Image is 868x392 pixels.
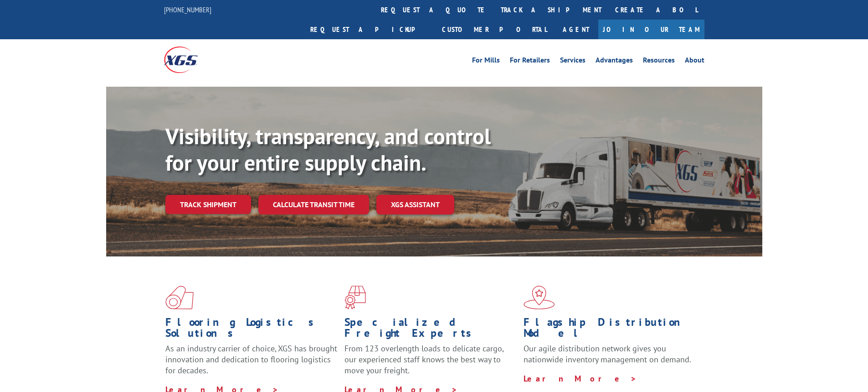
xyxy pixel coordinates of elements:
a: Request a pickup [303,20,435,39]
a: Learn More > [524,373,637,384]
a: Advantages [596,57,633,67]
a: [PHONE_NUMBER] [164,5,211,14]
img: xgs-icon-flagship-distribution-model-red [524,286,555,309]
a: Calculate transit time [258,195,369,214]
h1: Specialized Freight Experts [344,317,517,343]
a: Agent [554,20,598,39]
a: Track shipment [165,195,251,214]
a: XGS ASSISTANT [376,195,454,214]
a: About [685,57,704,67]
p: From 123 overlength loads to delicate cargo, our experienced staff knows the best way to move you... [344,343,517,384]
img: xgs-icon-total-supply-chain-intelligence-red [165,286,194,309]
a: Customer Portal [435,20,554,39]
h1: Flooring Logistics Solutions [165,317,338,343]
h1: Flagship Distribution Model [524,317,696,343]
a: For Retailers [510,57,550,67]
a: Join Our Team [598,20,704,39]
img: xgs-icon-focused-on-flooring-red [344,286,366,309]
a: Resources [643,57,675,67]
a: Services [560,57,586,67]
span: Our agile distribution network gives you nationwide inventory management on demand. [524,343,691,365]
span: As an industry carrier of choice, XGS has brought innovation and dedication to flooring logistics... [165,343,337,376]
b: Visibility, transparency, and control for your entire supply chain. [165,122,491,177]
a: For Mills [472,57,500,67]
